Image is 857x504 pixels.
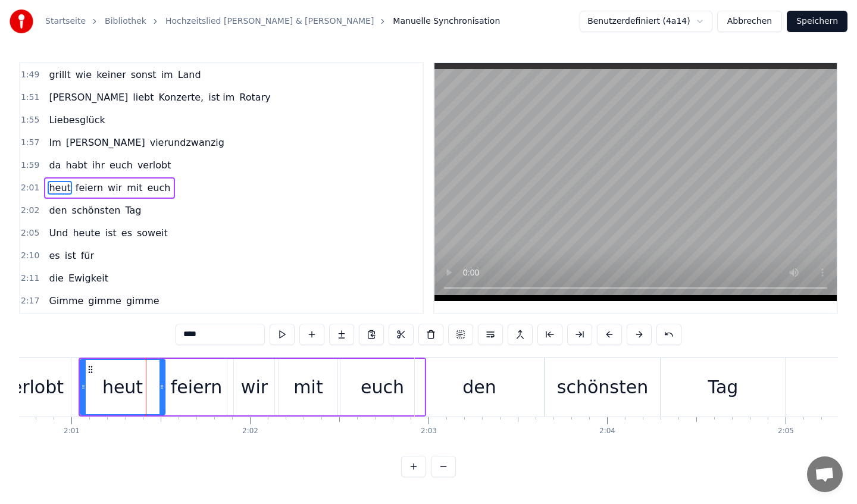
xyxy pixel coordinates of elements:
[361,374,404,400] div: euch
[87,294,123,308] span: gimme
[462,374,496,400] div: den
[21,250,39,262] span: 2:10
[71,204,122,217] span: schönsten
[10,10,33,33] img: youka
[48,249,61,262] span: es
[21,205,39,217] span: 2:02
[64,158,88,172] span: habt
[207,90,236,104] span: ist im
[48,271,64,285] span: die
[48,294,85,308] span: Gimme
[807,456,843,492] div: Chat öffnen
[160,68,174,82] span: im
[124,204,142,217] span: Tag
[717,11,782,32] button: Abbrechen
[74,181,104,195] span: feiern
[104,226,118,240] span: ist
[708,374,739,400] div: Tag
[21,137,39,149] span: 1:57
[778,427,794,436] div: 2:05
[45,15,86,27] a: Startseite
[787,11,847,32] button: Speichern
[102,374,143,400] div: heut
[393,15,500,27] span: Manuelle Synchronisation
[95,68,127,82] span: keiner
[136,158,173,172] span: verlobt
[48,113,106,127] span: Liebesglück
[158,90,205,104] span: Konzerte,
[126,181,143,195] span: mit
[45,15,500,27] nav: breadcrumb
[149,136,226,149] span: vierundzwanzig
[48,136,62,149] span: Im
[21,182,39,194] span: 2:01
[177,68,202,82] span: Land
[21,114,39,126] span: 1:55
[171,374,223,400] div: feiern
[21,227,39,239] span: 2:05
[136,226,169,240] span: soweit
[557,374,648,400] div: schönsten
[238,90,271,104] span: Rotary
[1,374,64,400] div: verlobt
[108,158,134,172] span: euch
[21,295,39,307] span: 2:17
[242,427,258,436] div: 2:02
[421,427,437,436] div: 2:03
[125,294,161,308] span: gimme
[21,92,39,104] span: 1:51
[48,90,129,104] span: [PERSON_NAME]
[21,159,39,171] span: 1:59
[65,136,146,149] span: [PERSON_NAME]
[241,374,268,400] div: wir
[48,181,71,195] span: heut
[74,68,93,82] span: wie
[91,158,106,172] span: ihr
[64,249,77,262] span: ist
[293,374,323,400] div: mit
[21,273,39,284] span: 2:11
[120,226,133,240] span: es
[48,68,71,82] span: grillt
[146,181,171,195] span: euch
[107,181,123,195] span: wir
[64,427,80,436] div: 2:01
[105,15,146,27] a: Bibliothek
[48,158,62,172] span: da
[599,427,615,436] div: 2:04
[80,249,95,262] span: für
[132,90,155,104] span: liebt
[67,271,110,285] span: Ewigkeit
[48,204,68,217] span: den
[21,69,39,81] span: 1:49
[71,226,101,240] span: heute
[130,68,158,82] span: sonst
[165,15,374,27] a: Hochzeitslied [PERSON_NAME] & [PERSON_NAME]
[48,226,69,240] span: Und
